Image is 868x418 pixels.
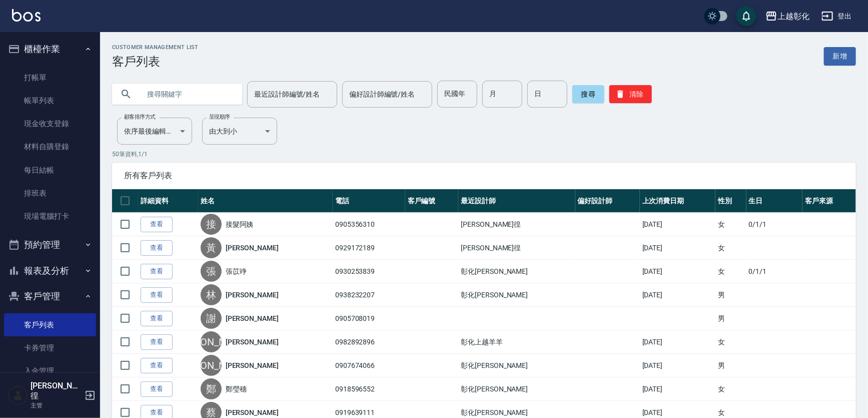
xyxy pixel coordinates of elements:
[141,240,173,256] a: 查看
[4,182,96,205] a: 排班表
[575,189,640,213] th: 偏好設計師
[736,6,756,26] button: save
[715,213,746,236] td: 女
[124,113,156,121] label: 顧客排序方式
[458,354,575,377] td: 彰化[PERSON_NAME]
[201,331,222,352] div: [PERSON_NAME]
[31,401,82,410] p: 主管
[201,308,222,329] div: 謝
[4,89,96,112] a: 帳單列表
[226,219,254,229] a: 接髮阿姨
[746,189,803,213] th: 生日
[572,85,604,103] button: 搜尋
[226,407,279,417] a: [PERSON_NAME]
[226,243,279,253] a: [PERSON_NAME]
[226,290,279,300] a: [PERSON_NAME]
[715,307,746,330] td: 男
[4,36,96,62] button: 櫃檯作業
[715,283,746,307] td: 男
[746,213,803,236] td: 0/1/1
[4,135,96,158] a: 材料自購登錄
[4,232,96,258] button: 預約管理
[640,330,716,354] td: [DATE]
[333,377,405,401] td: 0918596552
[640,377,716,401] td: [DATE]
[140,81,234,108] input: 搜尋關鍵字
[609,85,652,103] button: 清除
[405,189,459,213] th: 客戶編號
[12,9,41,22] img: Logo
[226,384,247,394] a: 鄭瑩穗
[201,261,222,282] div: 張
[117,118,192,145] div: 依序最後編輯時間
[4,159,96,182] a: 每日結帳
[715,354,746,377] td: 男
[458,189,575,213] th: 最近設計師
[201,237,222,258] div: 黃
[746,260,803,283] td: 0/1/1
[715,260,746,283] td: 女
[226,313,279,323] a: [PERSON_NAME]
[715,189,746,213] th: 性別
[4,66,96,89] a: 打帳單
[202,118,277,145] div: 由大到小
[141,217,173,232] a: 查看
[640,354,716,377] td: [DATE]
[640,189,716,213] th: 上次消費日期
[333,330,405,354] td: 0982892896
[458,377,575,401] td: 彰化[PERSON_NAME]
[333,354,405,377] td: 0907674066
[715,377,746,401] td: 女
[715,330,746,354] td: 女
[333,189,405,213] th: 電話
[141,287,173,303] a: 查看
[802,189,856,213] th: 客戶來源
[201,378,222,399] div: 鄭
[458,213,575,236] td: [PERSON_NAME]徨
[777,10,809,23] div: 上越彰化
[715,236,746,260] td: 女
[141,311,173,326] a: 查看
[4,336,96,359] a: 卡券管理
[226,337,279,347] a: [PERSON_NAME]
[201,355,222,376] div: [PERSON_NAME]
[333,213,405,236] td: 0905356310
[124,171,844,181] span: 所有客戶列表
[4,112,96,135] a: 現金收支登錄
[141,358,173,373] a: 查看
[31,381,82,401] h5: [PERSON_NAME]徨
[112,55,199,69] h3: 客戶列表
[640,283,716,307] td: [DATE]
[640,260,716,283] td: [DATE]
[333,260,405,283] td: 0930253839
[8,385,28,405] img: Person
[201,284,222,305] div: 林
[458,236,575,260] td: [PERSON_NAME]徨
[198,189,333,213] th: 姓名
[4,205,96,228] a: 現場電腦打卡
[141,381,173,397] a: 查看
[640,236,716,260] td: [DATE]
[4,283,96,309] button: 客戶管理
[333,307,405,330] td: 0905708019
[640,213,716,236] td: [DATE]
[458,330,575,354] td: 彰化上越羊羊
[458,260,575,283] td: 彰化[PERSON_NAME]
[4,313,96,336] a: 客戶列表
[4,359,96,382] a: 入金管理
[209,113,230,121] label: 呈現順序
[138,189,198,213] th: 詳細資料
[817,7,856,26] button: 登出
[226,266,247,276] a: 張苡竫
[761,6,813,27] button: 上越彰化
[141,334,173,350] a: 查看
[824,47,856,66] a: 新增
[112,150,856,159] p: 50 筆資料, 1 / 1
[226,360,279,370] a: [PERSON_NAME]
[458,283,575,307] td: 彰化[PERSON_NAME]
[112,44,199,51] h2: Customer Management List
[141,264,173,279] a: 查看
[333,236,405,260] td: 0929172189
[333,283,405,307] td: 0938232207
[4,258,96,284] button: 報表及分析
